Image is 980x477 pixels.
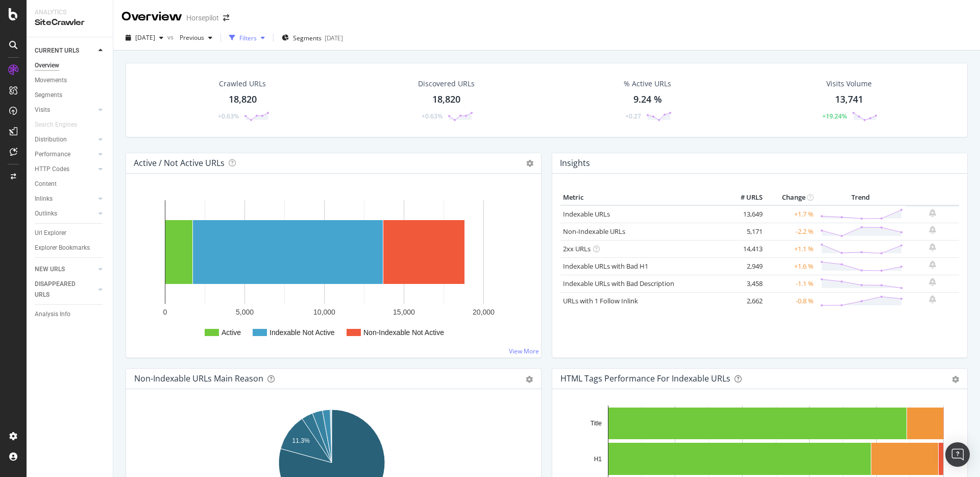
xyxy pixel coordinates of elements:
div: bell-plus [929,260,936,269]
text: 5,000 [236,308,254,316]
td: 13,649 [724,205,765,223]
a: Analysis Info [35,309,106,320]
a: Non-Indexable URLs [563,227,625,236]
h4: Active / Not Active URLs [134,156,225,170]
td: +1.7 % [765,205,816,223]
a: Indexable URLs [563,209,610,219]
div: HTML Tags Performance for Indexable URLs [560,373,730,384]
div: +0.63% [422,112,443,121]
td: 2,949 [724,257,765,275]
div: +0.27 [625,112,641,121]
th: Metric [560,190,724,205]
svg: A chart. [134,190,533,349]
th: Change [765,190,816,205]
div: Distribution [35,134,67,145]
th: Trend [816,190,905,205]
text: Indexable Not Active [269,328,335,337]
div: Overview [121,8,182,26]
div: Url Explorer [35,228,66,238]
div: [DATE] [325,34,343,42]
a: Url Explorer [35,228,106,238]
a: Movements [35,75,106,86]
div: Analysis Info [35,309,70,320]
a: View More [509,347,539,355]
div: Movements [35,75,67,86]
a: Inlinks [35,194,95,204]
span: Previous [176,33,204,42]
td: +1.6 % [765,257,816,275]
text: 11.3% [292,437,310,444]
h4: Insights [560,156,590,170]
div: Outlinks [35,208,57,219]
button: [DATE] [121,30,167,46]
div: Open Intercom Messenger [945,442,970,467]
th: # URLS [724,190,765,205]
text: H1 [594,456,602,463]
a: Search Engines [35,120,87,130]
span: 2025 Sep. 27th [135,33,155,42]
div: bell-plus [929,295,936,303]
div: Visits [35,105,50,115]
a: Indexable URLs with Bad Description [563,279,674,288]
div: Overview [35,60,59,71]
text: 0 [163,308,167,316]
text: 10,000 [313,308,335,316]
div: % Active URLs [624,79,671,89]
div: gear [526,376,533,383]
a: URLs with 1 Follow Inlink [563,296,638,305]
a: Explorer Bookmarks [35,243,106,253]
button: Filters [225,30,269,46]
div: Discovered URLs [418,79,475,89]
td: -1.1 % [765,275,816,292]
td: 14,413 [724,240,765,257]
div: Inlinks [35,194,53,204]
div: Horsepilot [186,13,219,23]
div: SiteCrawler [35,17,105,29]
a: Content [35,179,106,189]
div: Performance [35,149,70,160]
td: -0.8 % [765,292,816,309]
button: Segments[DATE] [278,30,347,46]
div: Search Engines [35,120,77,130]
td: +1.1 % [765,240,816,257]
div: Explorer Bookmarks [35,243,90,253]
div: Non-Indexable URLs Main Reason [134,373,263,384]
a: DISAPPEARED URLS [35,279,95,300]
div: NEW URLS [35,264,65,275]
div: Visits Volume [826,79,872,89]
a: Outlinks [35,208,95,219]
div: bell-plus [929,209,936,217]
td: -2.2 % [765,223,816,240]
a: Performance [35,149,95,160]
div: 13,741 [835,93,863,106]
a: 2xx URLs [563,244,591,253]
a: Distribution [35,134,95,145]
div: bell-plus [929,243,936,251]
a: Indexable URLs with Bad H1 [563,261,648,271]
div: 9.24 % [633,93,662,106]
div: bell-plus [929,278,936,286]
td: 5,171 [724,223,765,240]
div: arrow-right-arrow-left [223,14,229,21]
div: bell-plus [929,226,936,234]
div: DISAPPEARED URLS [35,279,86,300]
span: Segments [293,34,322,42]
text: 15,000 [393,308,415,316]
div: Segments [35,90,62,101]
span: vs [167,33,176,41]
div: Filters [239,34,257,42]
a: Overview [35,60,106,71]
a: CURRENT URLS [35,45,95,56]
text: 20,000 [473,308,495,316]
a: NEW URLS [35,264,95,275]
div: Analytics [35,8,105,17]
text: Title [591,420,602,427]
div: Content [35,179,57,189]
text: Active [222,328,241,337]
div: 18,820 [229,93,257,106]
a: Segments [35,90,106,101]
td: 3,458 [724,275,765,292]
text: Non-Indexable Not Active [363,328,444,337]
div: 18,820 [432,93,460,106]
